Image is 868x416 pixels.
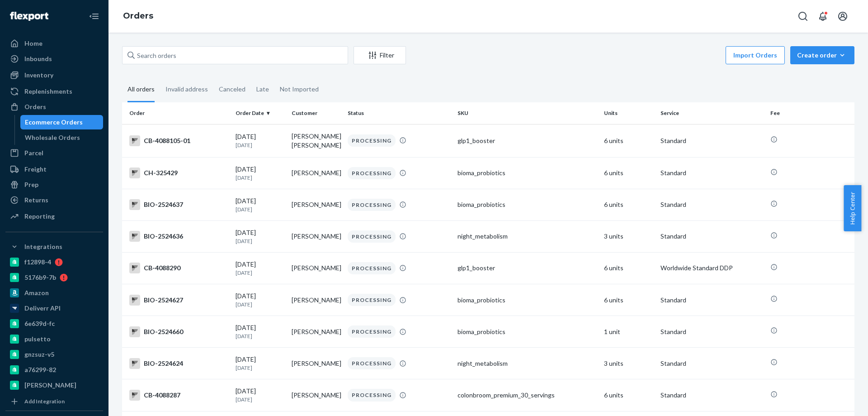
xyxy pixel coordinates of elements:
div: Ecommerce Orders [25,118,83,127]
p: [DATE] [236,237,284,245]
div: Wholesale Orders [25,133,80,142]
div: Add Integration [24,397,65,405]
div: Returns [24,196,48,205]
button: Help Center [844,185,861,231]
a: Parcel [5,146,103,160]
td: 6 units [600,189,656,220]
a: pulsetto [5,332,103,346]
div: pulsetto [24,335,51,344]
td: 3 units [600,348,656,379]
th: Order [122,102,232,124]
div: f12898-4 [24,258,51,267]
div: Not Imported [280,77,319,101]
p: Standard [660,168,763,177]
div: Filter [354,51,406,60]
p: Standard [660,391,763,400]
p: [DATE] [236,269,284,277]
div: Prep [24,180,38,189]
div: BIO-2524636 [129,231,228,242]
a: Home [5,36,103,51]
div: bioma_probiotics [458,327,597,336]
a: Deliverr API [5,301,103,316]
div: [DATE] [236,165,284,182]
p: Standard [660,200,763,209]
div: Inventory [24,71,53,80]
div: glp1_booster [458,263,597,273]
div: Create order [797,51,848,60]
th: SKU [454,102,600,124]
div: [DATE] [236,355,284,372]
a: Inventory [5,68,103,82]
div: CH-325429 [129,167,228,178]
div: Reporting [24,212,55,221]
p: [DATE] [236,301,284,308]
div: Integrations [24,242,62,251]
div: Invalid address [165,77,208,101]
div: BIO-2524660 [129,326,228,337]
div: colonbroom_premium_30_servings [458,391,597,400]
button: Open notifications [814,7,832,25]
button: Open Search Box [794,7,812,25]
img: Flexport logo [10,12,48,21]
th: Units [600,102,656,124]
div: a76299-82 [24,365,56,374]
div: [PERSON_NAME] [24,381,76,390]
div: Customer [292,109,340,117]
td: 6 units [600,379,656,411]
td: [PERSON_NAME] [288,189,344,220]
div: Canceled [219,77,245,101]
button: Open account menu [834,7,852,25]
td: [PERSON_NAME] [288,157,344,189]
a: Freight [5,162,103,177]
div: [DATE] [236,292,284,308]
td: [PERSON_NAME] [288,284,344,316]
div: PROCESSING [348,262,396,274]
p: Standard [660,232,763,241]
th: Service [657,102,767,124]
div: BIO-2524624 [129,358,228,369]
button: Integrations [5,239,103,254]
div: Amazon [24,288,49,297]
div: bioma_probiotics [458,168,597,177]
p: Standard [660,136,763,145]
div: Replenishments [24,87,72,96]
a: Replenishments [5,84,103,99]
td: [PERSON_NAME] [288,252,344,284]
td: 6 units [600,124,656,157]
p: [DATE] [236,332,284,340]
td: 6 units [600,284,656,316]
td: 1 unit [600,316,656,348]
td: 6 units [600,157,656,189]
div: All orders [127,77,155,102]
p: [DATE] [236,364,284,372]
td: 6 units [600,252,656,284]
div: PROCESSING [348,325,396,338]
div: Home [24,39,42,48]
td: [PERSON_NAME] [288,379,344,411]
a: Amazon [5,286,103,300]
ol: breadcrumbs [116,3,160,29]
a: 5176b9-7b [5,270,103,285]
th: Status [344,102,454,124]
div: [DATE] [236,323,284,340]
div: PROCESSING [348,230,396,243]
div: glp1_booster [458,136,597,145]
a: a76299-82 [5,363,103,377]
div: PROCESSING [348,357,396,369]
p: [DATE] [236,206,284,213]
div: [DATE] [236,132,284,149]
div: PROCESSING [348,294,396,306]
p: [DATE] [236,396,284,403]
div: Inbounds [24,54,52,63]
div: Orders [24,102,46,111]
p: Worldwide Standard DDP [660,263,763,273]
a: Wholesale Orders [20,130,104,145]
div: CB-4088290 [129,263,228,273]
div: 5176b9-7b [24,273,56,282]
a: Orders [5,100,103,114]
p: Standard [660,327,763,336]
button: Filter [354,46,406,64]
a: Inbounds [5,52,103,66]
td: [PERSON_NAME] [288,348,344,379]
a: Ecommerce Orders [20,115,104,129]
